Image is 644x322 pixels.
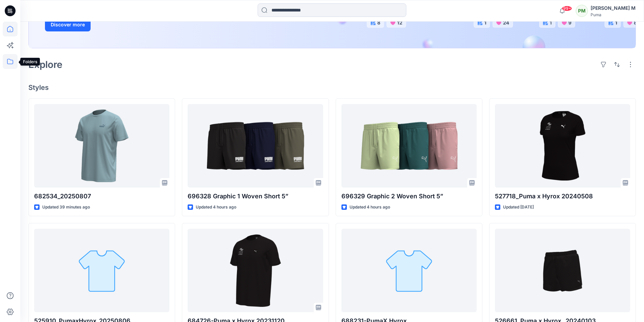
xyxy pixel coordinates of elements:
[591,12,636,17] div: Puma
[562,6,572,11] span: 99+
[28,59,63,70] h2: Explore
[503,204,534,211] p: Updated [DATE]
[196,204,236,211] p: Updated 4 hours ago
[495,104,630,188] a: 527718_Puma x Hyrox 20240508
[495,229,630,312] a: 526661_Puma x Hyrox _20240103
[28,83,636,92] h4: Styles
[42,204,90,211] p: Updated 39 minutes ago
[34,229,169,312] a: 525910_PumaxHyrox_20250806
[341,229,477,312] a: 688231-PumaX Hyrox
[45,18,91,31] button: Discover more
[34,192,169,201] p: 682534_20250807
[591,4,636,12] div: [PERSON_NAME] M
[188,192,323,201] p: 696328 Graphic 1 Woven Short 5”
[188,104,323,188] a: 696328 Graphic 1 Woven Short 5”
[34,104,169,188] a: 682534_20250807
[495,192,630,201] p: 527718_Puma x Hyrox 20240508
[341,192,477,201] p: 696329 Graphic 2 Woven Short 5”
[188,229,323,312] a: 684726-Puma x Hyrox 20231120
[576,5,588,17] div: PM
[45,18,197,31] a: Discover more
[350,204,390,211] p: Updated 4 hours ago
[341,104,477,188] a: 696329 Graphic 2 Woven Short 5”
